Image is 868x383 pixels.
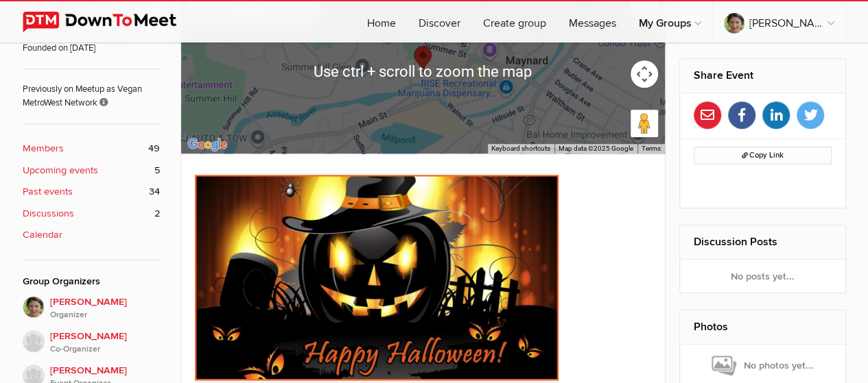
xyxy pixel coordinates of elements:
span: Founded on [DATE] [23,42,160,55]
a: Terms (opens in new tab) [642,145,661,152]
b: Members [23,141,64,156]
img: Victoria M [23,296,45,318]
a: Discussions 2 [23,206,160,221]
a: [PERSON_NAME] [713,1,845,42]
img: Laura B [23,330,45,352]
a: Discussion Posts [694,235,777,249]
button: Copy Link [694,147,832,164]
span: [PERSON_NAME] [50,329,160,356]
a: Discover [408,1,471,42]
span: [PERSON_NAME] [50,295,160,322]
span: Copy Link [742,151,784,160]
a: Upcoming events 5 [23,163,160,178]
b: Discussions [23,206,74,221]
span: 2 [154,206,160,221]
i: Organizer [50,309,160,321]
a: Open this area in Google Maps (opens a new window) [185,136,230,153]
a: Photos [694,320,728,334]
a: [PERSON_NAME]Organizer [23,296,160,322]
a: My Groups [628,1,712,42]
span: 49 [148,141,160,156]
a: Calendar [23,227,160,243]
span: 34 [149,184,160,199]
a: Messages [558,1,627,42]
a: Home [356,1,407,42]
span: Previously on Meetup as Vegan MetroWest Network [23,69,160,110]
span: No photos yet... [712,354,814,378]
button: Keyboard shortcuts [491,144,550,153]
a: [PERSON_NAME]Co-Organizer [23,322,160,356]
span: Map data ©2025 Google [559,145,633,152]
b: Calendar [23,227,62,243]
button: Map camera controls [631,60,658,88]
a: Past events 34 [23,184,160,199]
button: Drag Pegman onto the map to open Street View [631,110,658,137]
b: Upcoming events [23,163,98,178]
b: Past events [23,184,73,199]
h2: Share Event [694,59,832,92]
a: Create group [472,1,557,42]
div: Group Organizers [23,274,160,289]
img: Google [185,136,230,153]
i: Co-Organizer [50,343,160,356]
a: Members 49 [23,141,160,156]
span: 5 [154,163,160,178]
img: DownToMeet [23,12,198,32]
div: No posts yet... [680,260,845,293]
